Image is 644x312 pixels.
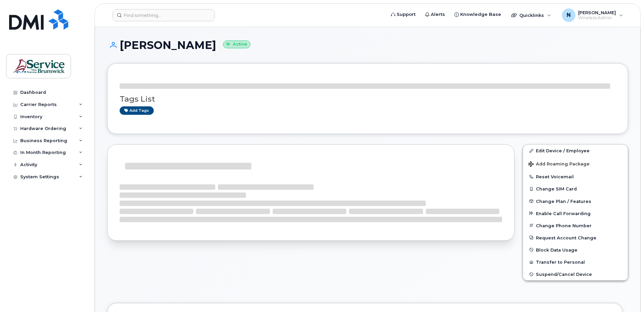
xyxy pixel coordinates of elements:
[107,39,628,51] h1: [PERSON_NAME]
[536,211,591,216] span: Enable Call Forwarding
[536,199,591,204] span: Change Plan / Features
[223,41,250,48] small: Active
[523,256,628,268] button: Transfer to Personal
[523,157,628,171] button: Add Roaming Package
[523,219,628,232] button: Change Phone Number
[523,268,628,280] button: Suspend/Cancel Device
[523,207,628,219] button: Enable Call Forwarding
[523,232,628,244] button: Request Account Change
[523,171,628,183] button: Reset Voicemail
[523,195,628,207] button: Change Plan / Features
[120,95,616,103] h3: Tags List
[523,145,628,157] a: Edit Device / Employee
[528,161,590,168] span: Add Roaming Package
[523,244,628,256] button: Block Data Usage
[536,272,592,277] span: Suspend/Cancel Device
[120,106,154,115] a: Add tags
[523,183,628,195] button: Change SIM Card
